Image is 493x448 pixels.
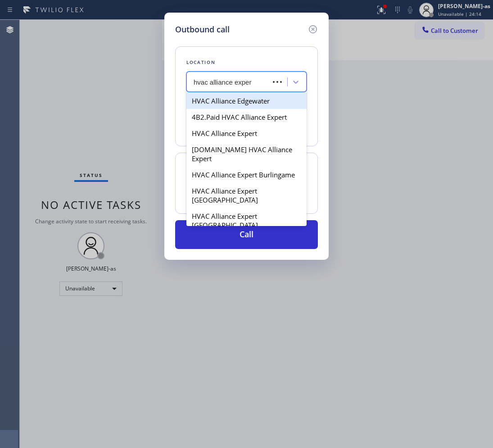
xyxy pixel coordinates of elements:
[186,167,307,183] div: HVAC Alliance Expert Burlingame
[186,183,307,208] div: HVAC Alliance Expert [GEOGRAPHIC_DATA]
[175,23,230,36] h5: Outbound call
[186,125,307,141] div: HVAC Alliance Expert
[186,93,307,109] div: HVAC Alliance Edgewater
[186,141,307,167] div: [DOMAIN_NAME] HVAC Alliance Expert
[175,220,318,249] button: Call
[186,58,307,67] div: Location
[186,208,307,233] div: HVAC Alliance Expert [GEOGRAPHIC_DATA]
[186,109,307,125] div: 4B2.Paid HVAC Alliance Expert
